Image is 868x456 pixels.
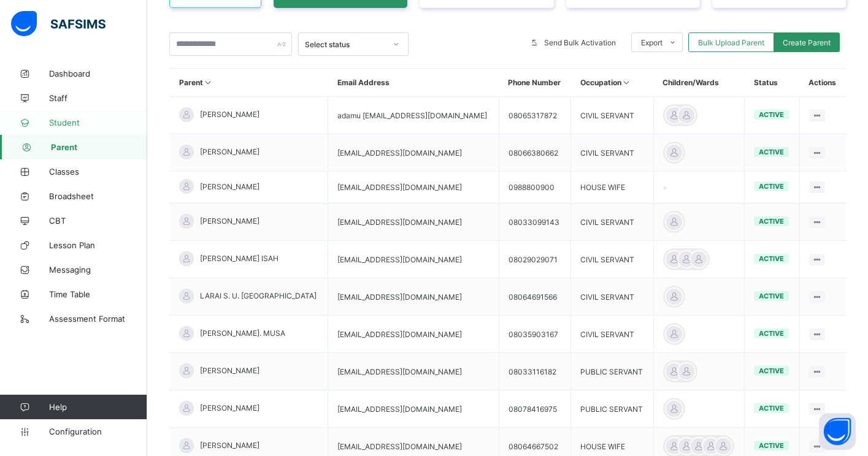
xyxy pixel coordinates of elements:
[200,254,278,263] span: [PERSON_NAME] ISAH
[200,182,259,191] span: [PERSON_NAME]
[328,353,499,390] td: [EMAIL_ADDRESS][DOMAIN_NAME]
[11,11,106,37] img: safsims
[499,172,570,203] td: 0988800900
[698,38,764,47] span: Bulk Upload Parent
[200,216,259,226] span: [PERSON_NAME]
[499,69,570,97] th: Phone Number
[783,38,831,47] span: Create Parent
[200,441,259,450] span: [PERSON_NAME]
[200,291,317,300] span: LARAI S. U. [GEOGRAPHIC_DATA]
[328,316,499,353] td: [EMAIL_ADDRESS][DOMAIN_NAME]
[819,413,856,450] button: Open asap
[328,69,499,97] th: Email Address
[653,69,745,97] th: Children/Wards
[571,97,654,134] td: CIVIL SERVANT
[759,148,784,156] span: active
[571,134,654,172] td: CIVIL SERVANT
[759,292,784,300] span: active
[799,69,846,97] th: Actions
[49,265,147,275] span: Messaging
[571,172,654,203] td: HOUSE WIFE
[621,78,632,87] i: Sort in Ascending Order
[571,390,654,428] td: PUBLIC SERVANT
[49,402,147,412] span: Help
[571,241,654,278] td: CIVIL SERVANT
[641,38,663,47] span: Export
[49,93,147,103] span: Staff
[499,241,570,278] td: 08029029071
[571,278,654,316] td: CIVIL SERVANT
[49,314,147,324] span: Assessment Format
[200,366,259,375] span: [PERSON_NAME]
[200,329,285,338] span: [PERSON_NAME]. MUSA
[51,142,147,152] span: Parent
[571,316,654,353] td: CIVIL SERVANT
[200,403,259,412] span: [PERSON_NAME]
[170,69,328,97] th: Parent
[49,427,147,436] span: Configuration
[759,254,784,263] span: active
[328,390,499,428] td: [EMAIL_ADDRESS][DOMAIN_NAME]
[759,404,784,412] span: active
[499,353,570,390] td: 08033116182
[745,69,799,97] th: Status
[499,278,570,316] td: 08064691566
[759,217,784,226] span: active
[328,97,499,134] td: adamu [EMAIL_ADDRESS][DOMAIN_NAME]
[759,182,784,191] span: active
[759,441,784,450] span: active
[328,241,499,278] td: [EMAIL_ADDRESS][DOMAIN_NAME]
[571,69,654,97] th: Occupation
[759,367,784,375] span: active
[49,118,147,127] span: Student
[499,97,570,134] td: 08065317872
[544,38,616,47] span: Send Bulk Activation
[200,147,259,156] span: [PERSON_NAME]
[499,203,570,241] td: 08033099143
[305,40,386,49] div: Select status
[203,78,213,87] i: Sort in Ascending Order
[328,172,499,203] td: [EMAIL_ADDRESS][DOMAIN_NAME]
[499,390,570,428] td: 08078416975
[759,329,784,338] span: active
[49,289,147,299] span: Time Table
[499,316,570,353] td: 08035903167
[328,203,499,241] td: [EMAIL_ADDRESS][DOMAIN_NAME]
[49,240,147,250] span: Lesson Plan
[328,134,499,172] td: [EMAIL_ADDRESS][DOMAIN_NAME]
[49,191,147,201] span: Broadsheet
[49,167,147,177] span: Classes
[49,216,147,226] span: CBT
[571,353,654,390] td: PUBLIC SERVANT
[759,110,784,119] span: active
[328,278,499,316] td: [EMAIL_ADDRESS][DOMAIN_NAME]
[200,110,259,119] span: [PERSON_NAME]
[571,203,654,241] td: CIVIL SERVANT
[49,69,147,78] span: Dashboard
[499,134,570,172] td: 08066380662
